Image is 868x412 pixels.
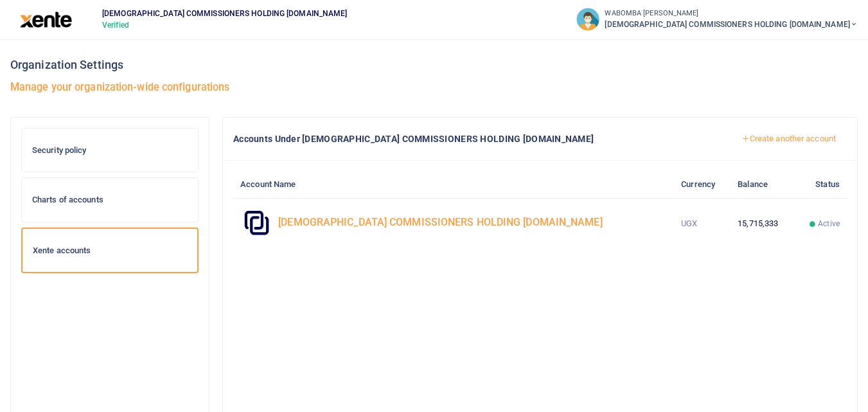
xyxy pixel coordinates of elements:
[795,171,847,198] th: Status
[10,81,858,94] h5: Manage your organization-wide configurations
[97,8,352,19] span: [DEMOGRAPHIC_DATA] COMMISSIONERS HOLDING [DOMAIN_NAME]
[20,12,72,28] img: logo-large
[674,171,731,198] th: Currency
[605,8,858,19] small: WABOMBA [PERSON_NAME]
[576,8,858,31] a: profile-user WABOMBA [PERSON_NAME] [DEMOGRAPHIC_DATA] COMMISSIONERS HOLDING [DOMAIN_NAME]
[21,177,199,222] a: Charts of accounts
[576,8,599,31] img: profile-user
[10,55,858,75] h3: Organization Settings
[605,19,858,30] span: [DEMOGRAPHIC_DATA] COMMISSIONERS HOLDING [DOMAIN_NAME]
[21,128,199,173] a: Security policy
[681,219,697,228] span: UGX
[818,219,840,228] span: Active
[20,14,72,24] a: logo-large logo-large
[32,145,188,156] h6: Security policy
[21,228,199,274] a: Xente accounts
[32,195,188,205] h6: Charts of accounts
[33,246,187,256] h6: Xente accounts
[731,198,795,249] td: 15,715,333
[278,215,667,229] h4: [DEMOGRAPHIC_DATA] COMMISSIONERS HOLDING [DOMAIN_NAME]
[97,19,352,31] span: Verified
[731,171,795,198] th: Balance
[731,128,847,150] a: Create another account
[233,132,720,146] h4: Accounts Under [DEMOGRAPHIC_DATA] COMMISSIONERS HOLDING [DOMAIN_NAME]
[233,171,674,198] th: Account Name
